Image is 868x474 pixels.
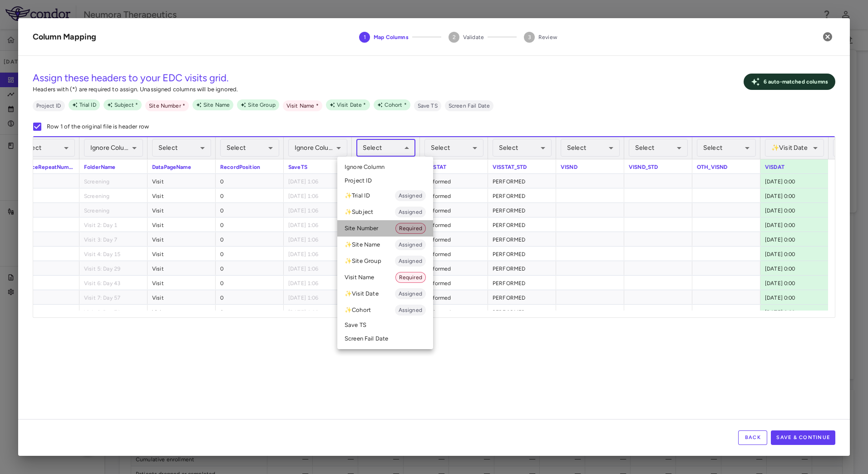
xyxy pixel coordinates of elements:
[395,241,426,249] span: Assigned
[395,192,426,200] span: Assigned
[345,163,385,171] span: Ignore Column
[396,224,425,232] span: Required
[337,204,433,220] li: ✨ Subject
[395,290,426,298] span: Assigned
[396,273,425,281] span: Required
[395,257,426,265] span: Assigned
[337,253,433,269] li: ✨ Site Group
[337,318,433,332] li: Save TS
[337,188,433,204] li: ✨ Trial ID
[395,306,426,314] span: Assigned
[337,269,433,286] li: Visit Name
[337,174,433,188] li: Project ID
[395,208,426,216] span: Assigned
[337,302,433,318] li: ✨ Cohort
[337,332,433,346] li: Screen Fail Date
[337,237,433,253] li: ✨ Site Name
[337,286,433,302] li: ✨ Visit Date
[337,220,433,237] li: Site Number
